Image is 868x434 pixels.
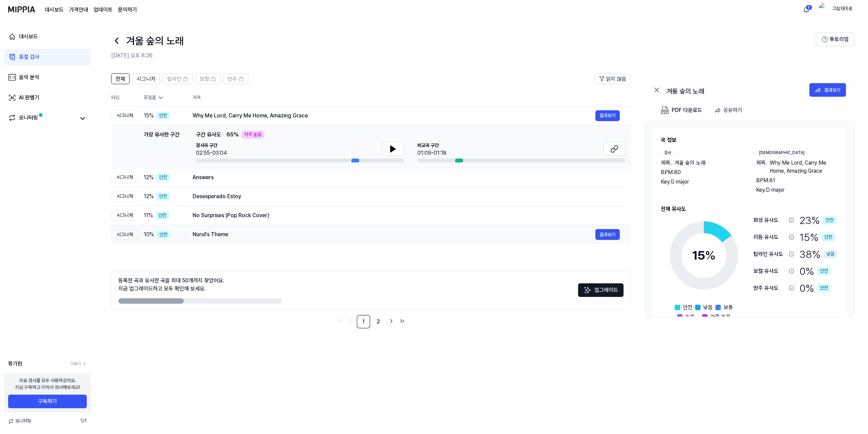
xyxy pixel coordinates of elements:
[226,131,239,139] span: 65 %
[753,284,786,292] div: 반주 유사도
[756,150,808,156] div: [DEMOGRAPHIC_DATA]
[118,277,224,293] div: 등록한 곡과 유사한 곡을 최대 50개까지 찾았어요. 지금 업그레이드하고 모두 확인해 보세요.
[829,5,855,13] div: 그림자미로
[753,216,786,224] div: 화성 유사도
[802,5,810,14] img: 알림
[196,131,221,139] span: 구간 유사도
[645,121,854,317] a: 곡 정보검사제목.겨울 숲의 노래BPM.80Key.G major[DEMOGRAPHIC_DATA]제목.Why Me Lord, Carry Me Home, Amazing GraceB...
[228,75,237,83] span: 반주
[8,418,32,424] span: 모니터링
[111,172,138,183] div: 시그니처
[196,142,227,149] span: 검사곡 구간
[156,211,169,220] div: 안전
[193,230,595,239] div: Nurul's Theme
[661,150,674,156] div: 검사
[703,303,713,312] span: 낮음
[753,233,786,241] div: 리듬 유사도
[822,233,835,241] div: 안전
[661,106,669,114] img: PDF Download
[674,159,706,167] span: 겨울 숲의 노래
[824,86,841,94] div: 결과보기
[817,267,831,275] div: 안전
[606,75,626,83] span: 읽지 않음
[705,248,716,263] span: %
[241,131,264,139] div: 아주 높음
[111,230,138,240] div: 시그니처
[19,73,39,81] div: 음악 분석
[753,250,786,258] div: 탑라인 유사도
[111,52,816,60] h2: [DATE] 오후 8:26
[387,316,396,326] a: Go to next page
[710,313,731,321] span: 아주 높음
[126,34,184,48] h1: 겨울 숲의 노래
[19,114,38,123] div: 모니터링
[661,168,743,176] div: BPM. 80
[724,303,733,312] span: 보통
[19,94,39,102] div: AI 판별기
[144,131,180,163] div: 가장 유사한 구간
[193,90,631,106] th: 제목
[595,229,620,240] button: 결과보기
[712,103,748,117] button: 공유하기
[196,149,227,157] div: 02:55-03:04
[200,75,209,83] span: 보컬
[193,192,620,201] div: Desesperado Estoy
[144,211,153,220] span: 11 %
[357,315,370,328] a: 1
[163,73,193,84] button: 탑라인
[692,246,716,265] div: 15
[823,216,836,224] div: 안전
[4,49,91,65] a: 표절 검사
[578,283,624,297] button: 업그레이드
[4,69,91,86] a: 음악 분석
[132,73,160,84] button: 시그니처
[801,4,812,15] button: 알림5
[193,211,620,220] div: No Surprises (Pop Rock Cover)
[800,230,835,244] div: 15 %
[4,90,91,106] a: AI 판별기
[661,136,838,144] h2: 곡 정보
[661,178,743,186] div: Key. G major
[4,29,91,45] a: 대시보드
[756,186,838,194] div: Key. D major
[672,106,702,115] div: PDF 다운로드
[372,315,385,328] a: 2
[770,159,838,175] span: Why Me Lord, Carry Me Home, Amazing Grace
[417,142,447,149] span: 비교곡 구간
[8,114,76,123] a: 모니터링
[659,103,704,117] button: PDF 다운로드
[144,192,154,201] span: 12 %
[756,176,838,185] div: BPM. 81
[661,159,672,167] span: 제목 .
[195,73,220,84] button: 보컬
[156,192,170,201] div: 안전
[756,159,767,175] span: 제목 .
[595,110,620,121] button: 결과보기
[809,83,846,97] button: 결과보기
[111,111,138,121] div: 시그니처
[595,73,631,84] button: 읽지 않음
[346,316,355,326] a: Go to previous page
[666,86,802,94] div: 겨울 숲의 노래
[111,90,138,106] th: 타입
[806,5,812,10] div: 5
[816,4,860,15] button: profile그림자미로
[800,247,837,261] div: 38 %
[118,6,137,14] a: 문의하기
[15,377,80,391] div: 무료 검사를 모두 사용하셨어요. 지금 구독하고 이어서 검사해보세요!
[723,106,742,115] div: 공유하기
[685,313,695,321] span: 높음
[817,284,831,292] div: 안전
[80,418,87,424] span: 1 / 1
[71,361,87,367] a: 더보기
[8,395,87,408] button: 구독하기
[156,112,170,120] div: 안전
[111,73,130,84] button: 전체
[193,173,620,182] div: Answers
[69,6,88,14] a: 가격안내
[156,173,170,182] div: 안전
[94,6,113,14] a: 업데이트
